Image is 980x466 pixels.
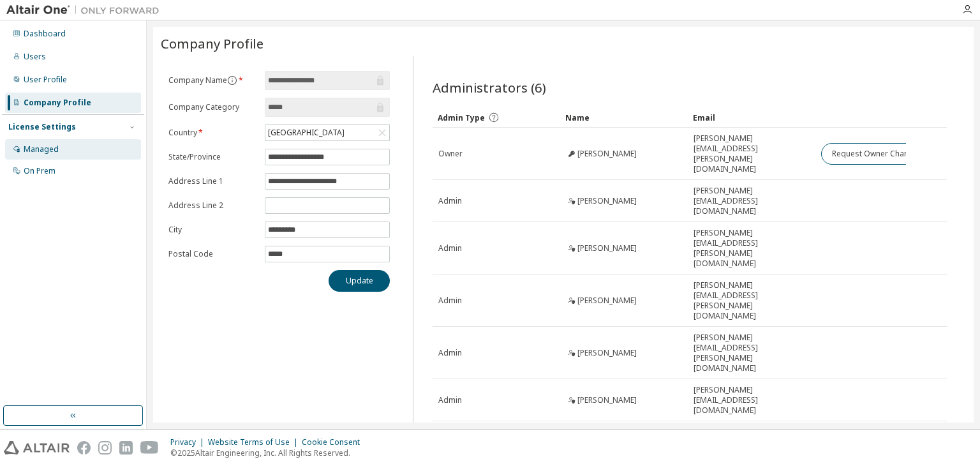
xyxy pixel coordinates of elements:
[438,395,462,405] span: Admin
[329,270,390,292] button: Update
[168,176,257,186] label: Address Line 1
[577,348,637,358] span: [PERSON_NAME]
[168,200,257,211] label: Address Line 2
[161,34,264,52] span: Company Profile
[266,126,346,140] div: [GEOGRAPHIC_DATA]
[8,122,76,132] div: License Settings
[4,441,70,455] img: altair_logo.svg
[694,385,810,416] span: [PERSON_NAME][EMAIL_ADDRESS][DOMAIN_NAME]
[438,296,462,306] span: Admin
[98,441,112,455] img: instagram.svg
[577,296,637,306] span: [PERSON_NAME]
[168,102,257,112] label: Company Category
[565,107,683,128] div: Name
[694,133,810,174] span: [PERSON_NAME][EMAIL_ADDRESS][PERSON_NAME][DOMAIN_NAME]
[577,149,637,159] span: [PERSON_NAME]
[438,149,463,159] span: Owner
[24,29,66,39] div: Dashboard
[77,441,91,455] img: facebook.svg
[119,441,133,455] img: linkedin.svg
[227,75,237,86] button: information
[24,52,46,62] div: Users
[438,348,462,358] span: Admin
[821,143,929,165] button: Request Owner Change
[577,196,637,206] span: [PERSON_NAME]
[438,243,462,253] span: Admin
[577,243,637,253] span: [PERSON_NAME]
[168,152,257,162] label: State/Province
[6,4,166,17] img: Altair One
[302,437,367,447] div: Cookie Consent
[140,441,159,455] img: youtube.svg
[265,125,389,140] div: [GEOGRAPHIC_DATA]
[577,395,637,405] span: [PERSON_NAME]
[168,128,257,138] label: Country
[24,166,56,176] div: On Prem
[693,107,810,128] div: Email
[170,447,367,458] p: © 2025 Altair Engineering, Inc. All Rights Reserved.
[438,196,462,206] span: Admin
[433,79,546,96] span: Administrators (6)
[694,333,810,373] span: [PERSON_NAME][EMAIL_ADDRESS][PERSON_NAME][DOMAIN_NAME]
[24,75,67,85] div: User Profile
[24,144,59,154] div: Managed
[694,186,810,216] span: [PERSON_NAME][EMAIL_ADDRESS][DOMAIN_NAME]
[170,437,208,447] div: Privacy
[694,228,810,269] span: [PERSON_NAME][EMAIL_ADDRESS][PERSON_NAME][DOMAIN_NAME]
[168,249,257,259] label: Postal Code
[24,98,91,108] div: Company Profile
[168,225,257,235] label: City
[168,75,257,86] label: Company Name
[438,112,485,123] span: Admin Type
[694,280,810,321] span: [PERSON_NAME][EMAIL_ADDRESS][PERSON_NAME][DOMAIN_NAME]
[208,437,302,447] div: Website Terms of Use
